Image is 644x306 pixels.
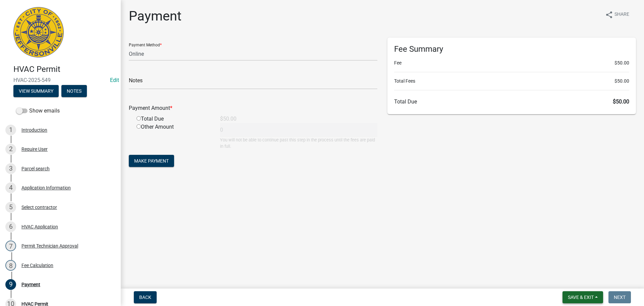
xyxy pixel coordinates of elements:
span: $50.00 [613,98,629,105]
button: View Summary [13,85,59,97]
button: shareShare [600,8,635,21]
li: Total Fees [394,78,629,85]
label: Show emails [16,107,60,115]
li: Fee [394,59,629,67]
span: Share [614,11,629,19]
h6: Fee Summary [394,44,629,54]
button: Next [608,291,631,303]
div: 3 [5,163,16,174]
div: Permit Technician Approval [21,244,78,248]
a: Edit [110,77,119,83]
div: 6 [5,221,16,232]
span: Make Payment [134,158,169,164]
div: 9 [5,279,16,290]
div: Total Due [131,115,215,123]
div: Parcel search [21,166,50,171]
span: $50.00 [614,78,629,85]
div: 2 [5,144,16,155]
div: Payment [21,282,40,287]
div: 4 [5,182,16,193]
div: Fee Calculation [21,263,53,268]
h1: Payment [129,8,181,24]
span: Back [139,295,151,300]
div: Application Information [21,185,71,190]
button: Notes [61,85,87,97]
wm-modal-confirm: Edit Application Number [110,77,119,83]
div: HVAC Application [21,224,58,229]
wm-modal-confirm: Summary [13,89,59,94]
h4: HVAC Permit [13,64,115,74]
div: Payment Amount [124,104,382,112]
img: City of Jeffersonville, Indiana [13,7,64,57]
div: 7 [5,241,16,251]
button: Back [134,291,157,303]
span: Next [614,295,626,300]
h6: Total Due [394,98,629,105]
wm-modal-confirm: Notes [61,89,87,94]
div: 8 [5,260,16,271]
span: $50.00 [614,59,629,67]
div: Require User [21,147,48,151]
div: 5 [5,202,16,213]
i: share [605,11,613,19]
span: Save & Exit [568,295,594,300]
button: Make Payment [129,155,174,167]
div: Other Amount [131,123,215,149]
div: 1 [5,125,16,135]
button: Save & Exit [562,291,603,303]
div: Select contractor [21,205,57,210]
div: Introduction [21,128,47,132]
span: HVAC-2025-549 [13,77,107,83]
